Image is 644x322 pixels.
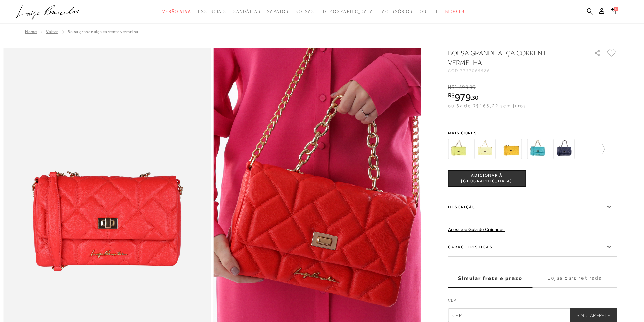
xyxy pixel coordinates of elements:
[295,9,314,14] span: Bolsas
[460,68,490,73] span: 7777065526
[321,9,375,14] span: [DEMOGRAPHIC_DATA]
[321,5,375,18] a: noSubCategoriesText
[448,92,455,98] i: R$
[609,7,618,17] button: 0
[445,5,465,18] a: BLOG LB
[25,29,37,34] a: Home
[468,84,476,90] i: ,
[267,9,288,14] span: Sapatos
[527,139,548,159] img: BOLSA GRANDE ALÇA CORRENTE AZUL
[382,9,413,14] span: Acessórios
[448,170,526,187] button: ADICIONAR À [GEOGRAPHIC_DATA]
[532,269,617,288] label: Lojas para retirada
[448,308,617,322] input: CEP
[445,9,465,14] span: BLOG LB
[162,9,191,14] span: Verão Viva
[448,297,617,307] label: CEP
[448,131,617,135] span: Mais cores
[448,197,617,217] label: Descrição
[455,91,471,103] span: 979
[233,9,260,14] span: Sandálias
[198,9,226,14] span: Essenciais
[233,5,260,18] a: noSubCategoriesText
[68,29,138,34] span: BOLSA GRANDE ALÇA CORRENTE VERMELHA
[382,5,413,18] a: noSubCategoriesText
[448,84,454,90] i: R$
[267,5,288,18] a: noSubCategoriesText
[448,237,617,257] label: Características
[448,173,525,184] span: ADICIONAR À [GEOGRAPHIC_DATA]
[448,48,575,67] h1: BOLSA GRANDE ALÇA CORRENTE VERMELHA
[295,5,314,18] a: noSubCategoriesText
[46,29,58,34] a: Voltar
[448,227,505,232] a: Acesse o Guia de Cuidados
[448,103,526,108] span: ou 6x de R$163,22 sem juros
[501,139,522,159] img: BOLSA GRANDE ALÇA CORRENTE AMARELA
[472,94,478,101] span: 30
[471,95,478,101] i: ,
[448,139,469,159] img: BOLSA GRANDE ALÇA CORRENTA AMARELA
[469,84,475,90] span: 90
[553,139,574,159] img: BOLSA GRANDE ALÇA CORRENTE AZUL ATLÂNTICO
[198,5,226,18] a: noSubCategoriesText
[420,5,438,18] a: noSubCategoriesText
[162,5,191,18] a: noSubCategoriesText
[448,69,583,73] div: CÓD:
[614,7,618,11] span: 0
[570,308,617,322] button: Simular Frete
[474,139,495,159] img: BOLSA GRANDE ALÇA CORRENTE AMARELA
[448,269,532,288] label: Simular frete e prazo
[454,84,468,90] span: 1.599
[420,9,438,14] span: Outlet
